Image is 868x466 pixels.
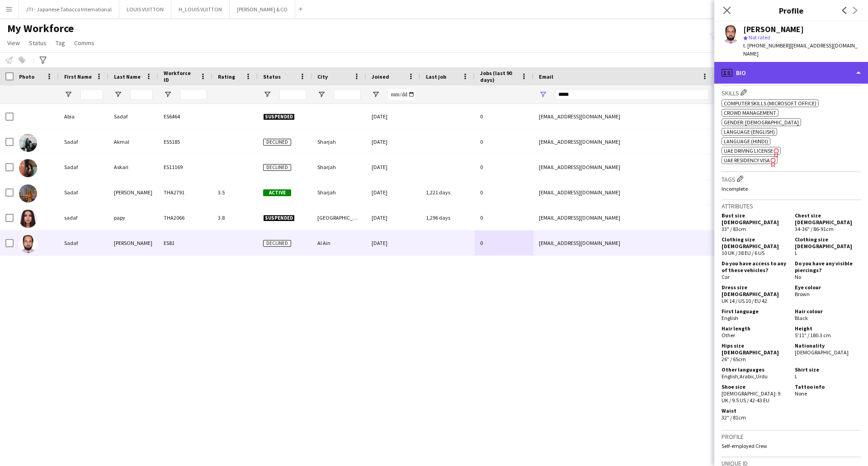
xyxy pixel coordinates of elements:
[724,119,799,126] span: Gender: [DEMOGRAPHIC_DATA]
[722,249,764,256] span: 10 UK / 38 EU / 6 US
[29,39,47,47] span: Status
[158,231,212,255] div: ES81
[59,180,108,205] div: Sadaf
[722,390,780,404] span: [DEMOGRAPHIC_DATA]: 9 UK / 9.5 US / 42-43 EU
[334,89,361,100] input: City Filter Input
[722,185,861,192] p: Incomplete
[724,157,770,164] span: UAE Residency Visa
[722,325,788,332] h5: Hair length
[533,129,714,154] div: [EMAIL_ADDRESS][DOMAIN_NAME]
[724,147,773,154] span: UAE Driving License
[722,226,746,232] span: 33" / 83cm
[19,184,37,202] img: Sadaf Mohammad
[317,90,325,99] button: Open Filter Menu
[279,89,307,100] input: Status Filter Input
[59,104,108,129] div: Abia
[420,180,475,205] div: 1,221 days
[724,100,816,107] span: Computer skills (Microsoft Office)
[740,373,756,380] span: Arabic ,
[38,55,48,66] app-action-btn: Advanced filters
[263,164,291,171] span: Declined
[795,325,861,332] h5: Height
[475,104,533,129] div: 0
[795,390,807,397] span: None
[475,180,533,205] div: 0
[795,291,810,297] span: Brown
[158,205,212,230] div: THA2066
[795,373,797,380] span: L
[475,205,533,230] div: 0
[722,174,861,184] h3: Tags
[171,0,230,18] button: H_LOUIS VUITTON
[722,284,788,297] h5: Dress size [DEMOGRAPHIC_DATA]
[372,73,389,80] span: Joined
[722,308,788,315] h5: First language
[743,42,790,49] span: t. [PHONE_NUMBER]
[19,210,37,228] img: sadaf papy
[312,231,366,255] div: Al Ain
[25,37,50,49] a: Status
[130,89,153,100] input: Last Name Filter Input
[743,42,858,57] span: | [EMAIL_ADDRESS][DOMAIN_NAME]
[312,205,366,230] div: [GEOGRAPHIC_DATA]
[722,202,861,210] h3: Attributes
[722,260,788,273] h5: Do you have access to any of these vehicles?
[164,70,196,83] span: Workforce ID
[212,205,258,230] div: 3.8
[722,332,735,339] span: Other
[372,90,380,99] button: Open Filter Menu
[64,90,72,99] button: Open Filter Menu
[795,226,834,232] span: 34-36" / 86-91cm
[312,155,366,179] div: Sharjah
[114,73,141,80] span: Last Name
[263,113,295,120] span: Suspended
[19,235,37,253] img: Sadaf Pervez
[366,129,420,154] div: [DATE]
[533,104,714,129] div: [EMAIL_ADDRESS][DOMAIN_NAME]
[722,356,746,362] span: 26" / 65cm
[74,39,94,47] span: Comms
[795,284,861,291] h5: Eye colour
[722,433,861,441] h3: Profile
[722,315,738,321] span: English
[317,73,328,80] span: City
[795,236,861,249] h5: Clothing size [DEMOGRAPHIC_DATA]
[795,212,861,226] h5: Chest size [DEMOGRAPHIC_DATA]
[555,89,709,100] input: Email Filter Input
[19,0,119,18] button: JTI - Japanese Tabacco International
[722,88,861,97] h3: Skills
[539,73,553,80] span: Email
[59,155,108,179] div: Sadaf
[164,90,172,99] button: Open Filter Menu
[263,240,291,247] span: Declined
[158,180,212,205] div: THA2791
[158,155,212,179] div: ES11169
[795,308,861,315] h5: Hair colour
[52,37,69,49] a: Tag
[722,383,788,390] h5: Shoe size
[722,414,746,421] span: 32" / 81cm
[108,205,158,230] div: papy
[480,70,517,83] span: Jobs (last 90 days)
[7,39,20,47] span: View
[263,90,271,99] button: Open Filter Menu
[795,249,797,256] span: L
[722,342,788,356] h5: Hips size [DEMOGRAPHIC_DATA]
[722,212,788,226] h5: Bust size [DEMOGRAPHIC_DATA]
[795,342,861,349] h5: Nationality
[108,155,158,179] div: Askari
[59,129,108,154] div: Sadaf
[722,407,788,414] h5: Waist
[80,89,103,100] input: First Name Filter Input
[114,90,122,99] button: Open Filter Menu
[724,109,776,116] span: Crowd Management
[263,73,281,80] span: Status
[714,62,868,84] div: Bio
[722,366,788,373] h5: Other languages
[756,373,768,380] span: Urdu
[263,215,295,221] span: Suspended
[7,22,74,35] span: My Workforce
[743,25,804,33] div: [PERSON_NAME]
[366,104,420,129] div: [DATE]
[533,231,714,255] div: [EMAIL_ADDRESS][DOMAIN_NAME]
